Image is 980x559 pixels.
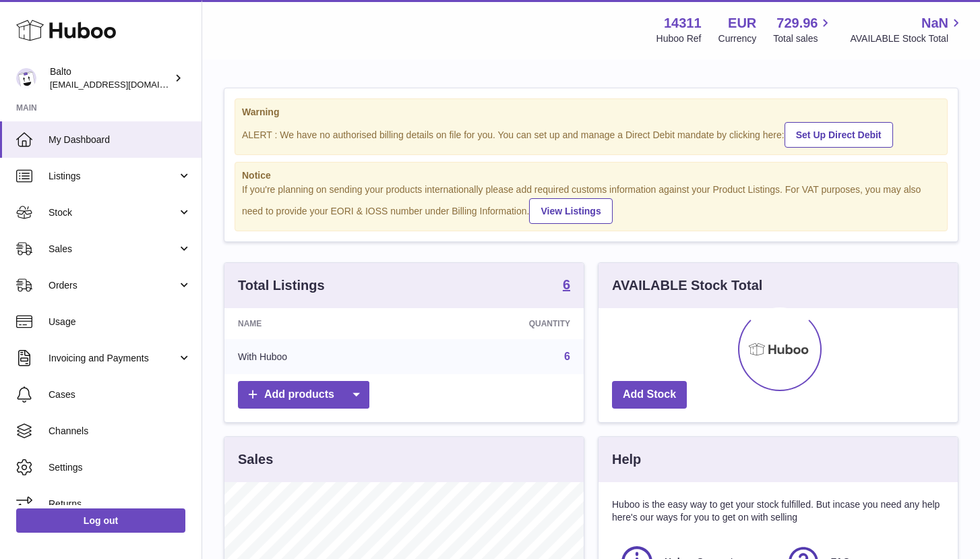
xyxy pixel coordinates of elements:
[238,276,325,295] h3: Total Listings
[242,106,940,119] strong: Warning
[850,32,964,45] span: AVAILABLE Stock Total
[49,498,191,510] span: Returns
[242,120,940,148] div: ALERT : We have no authorised billing details on file for you. You can set up and manage a Direct...
[656,32,702,45] div: Huboo Ref
[16,508,185,533] a: Log out
[414,308,584,339] th: Quantity
[612,498,944,524] p: Huboo is the easy way to get your stock fulfilled. But incase you need any help here's our ways f...
[850,14,964,45] a: NaN AVAILABLE Stock Total
[224,308,414,339] th: Name
[921,14,948,32] span: NaN
[718,32,757,45] div: Currency
[529,198,612,224] a: View Listings
[664,14,702,32] strong: 14311
[49,425,191,438] span: Channels
[563,278,570,294] a: 6
[612,276,762,295] h3: AVAILABLE Stock Total
[50,65,171,91] div: Balto
[563,278,570,291] strong: 6
[242,183,940,224] div: If you're planning on sending your products internationally please add required customs informati...
[238,381,369,409] a: Add products
[728,14,756,32] strong: EUR
[776,14,818,32] span: 729.96
[49,243,177,256] span: Sales
[16,68,36,88] img: ops@balto.fr
[49,352,177,365] span: Invoicing and Payments
[564,351,570,362] a: 6
[50,79,198,90] span: [EMAIL_ADDRESS][DOMAIN_NAME]
[49,134,191,146] span: My Dashboard
[612,450,641,469] h3: Help
[49,170,177,183] span: Listings
[49,461,191,474] span: Settings
[238,450,273,469] h3: Sales
[785,122,893,148] a: Set Up Direct Debit
[224,339,414,374] td: With Huboo
[612,381,687,409] a: Add Stock
[49,206,177,219] span: Stock
[773,14,833,45] a: 729.96 Total sales
[773,32,833,45] span: Total sales
[242,169,940,182] strong: Notice
[49,388,191,401] span: Cases
[49,316,191,328] span: Usage
[49,279,177,292] span: Orders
